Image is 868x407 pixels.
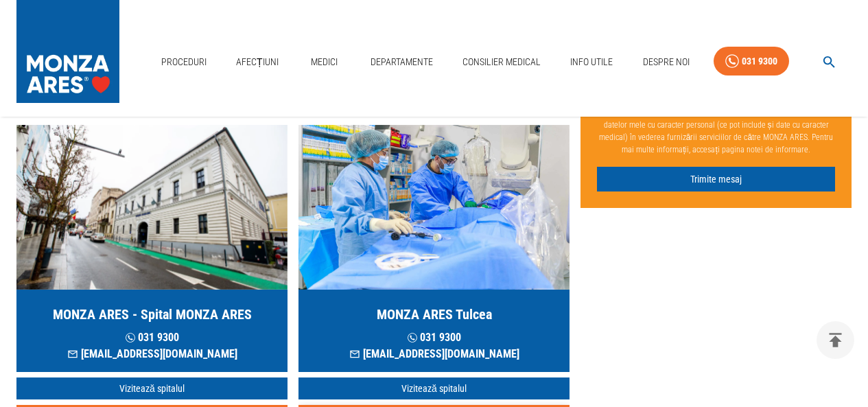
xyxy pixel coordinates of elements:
[742,53,777,70] div: 031 9300
[298,377,570,400] a: Vizitează spitalul
[16,377,288,400] a: Vizitează spitalul
[565,48,618,76] a: Info Utile
[298,125,570,290] img: MONZA ARES Tulcea
[231,48,284,76] a: Afecțiuni
[683,108,729,117] b: Trimite mesaj
[349,346,519,362] p: [EMAIL_ADDRESS][DOMAIN_NAME]
[349,329,519,346] p: 031 9300
[67,329,237,346] p: 031 9300
[16,125,288,372] a: MONZA ARES - Spital MONZA ARES 031 9300[EMAIL_ADDRESS][DOMAIN_NAME]
[817,321,854,359] button: delete
[365,48,438,76] a: Departamente
[637,48,695,76] a: Despre Noi
[377,305,492,324] h5: MONZA ARES Tulcea
[298,125,570,372] a: MONZA ARES Tulcea 031 9300[EMAIL_ADDRESS][DOMAIN_NAME]
[67,346,237,362] p: [EMAIL_ADDRESS][DOMAIN_NAME]
[16,125,288,290] img: MONZA ARES Cluj-Napoca
[597,101,835,161] p: Prin apăsarea butonului , sunt de acord cu prelucrarea datelor mele cu caracter personal (ce pot ...
[156,48,212,76] a: Proceduri
[457,48,546,76] a: Consilier Medical
[714,47,789,76] a: 031 9300
[303,48,347,76] a: Medici
[597,167,835,192] button: Trimite mesaj
[53,305,252,324] h5: MONZA ARES - Spital MONZA ARES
